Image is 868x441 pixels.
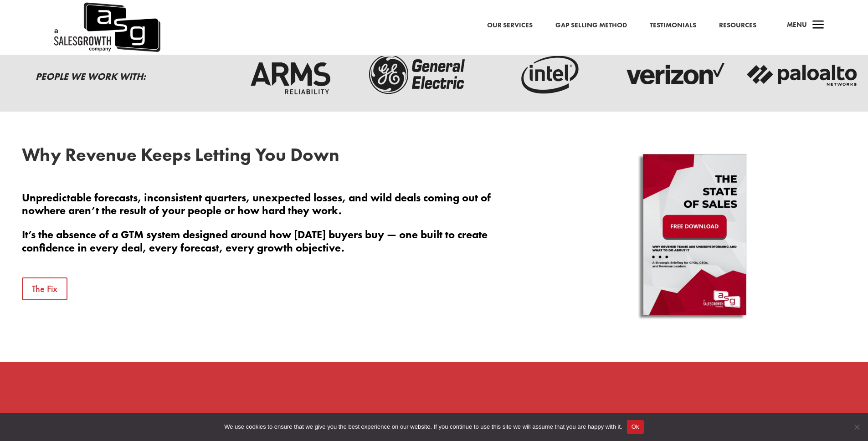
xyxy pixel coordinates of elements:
[22,146,498,169] h2: Why Revenue Keeps Letting You Down
[22,277,67,300] a: The Fix
[745,52,859,97] img: palato-networks-logo-dark
[233,52,347,97] img: arms-reliability-logo-dark
[650,20,696,31] a: Testimonials
[489,52,603,97] img: intel-logo-dark
[224,422,622,431] span: We use cookies to ensure that we give you the best experience on our website. If you continue to ...
[719,20,756,31] a: Resources
[487,20,533,31] a: Our Services
[615,146,775,328] img: State of Sales - Blog CTA - Download
[617,52,731,97] img: verizon-logo-dark
[852,422,861,431] span: No
[555,20,627,31] a: Gap Selling Method
[22,228,498,255] p: It’s the absence of a GTM system designed around how [DATE] buyers buy — one built to create conf...
[627,420,644,434] button: Ok
[22,191,498,229] p: Unpredictable forecasts, inconsistent quarters, unexpected losses, and wild deals coming out of n...
[809,16,827,35] span: a
[361,52,475,97] img: ge-logo-dark
[787,20,807,29] span: Menu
